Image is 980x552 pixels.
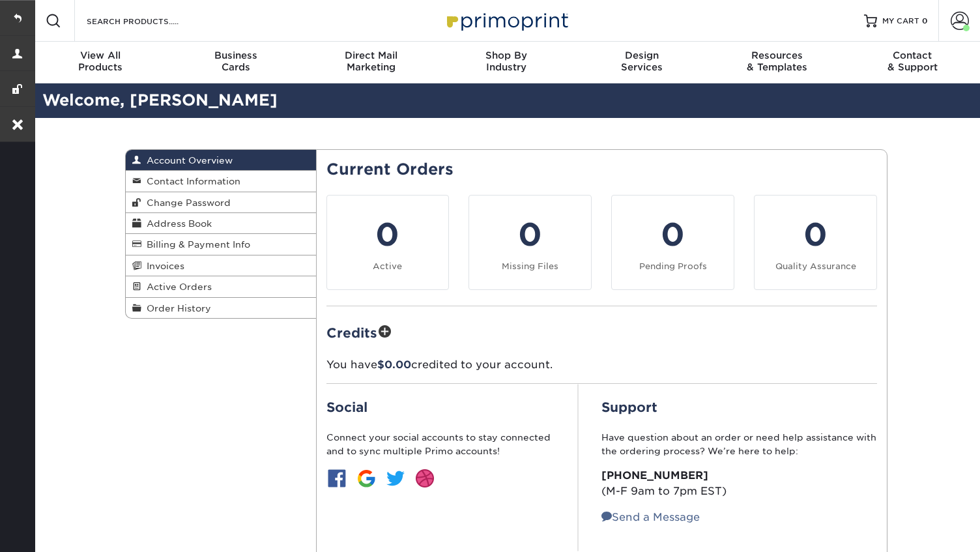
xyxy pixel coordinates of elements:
[126,255,316,276] a: Invoices
[844,42,980,83] a: Contact& Support
[326,195,450,290] a: 0 Active
[168,50,304,61] span: Business
[574,42,710,83] a: DesignServices
[882,16,919,27] span: MY CART
[439,42,574,83] a: Shop ByIndustry
[126,192,316,213] a: Change Password
[414,468,435,489] img: btn-dribbble.jpg
[373,261,402,271] small: Active
[141,218,212,229] span: Address Book
[33,50,168,73] div: Products
[126,150,316,171] a: Account Overview
[601,469,708,482] strong: [PHONE_NUMBER]
[126,234,316,255] a: Billing & Payment Info
[502,261,558,271] small: Missing Files
[126,213,316,234] a: Address Book
[844,50,980,73] div: & Support
[620,211,726,258] div: 0
[574,50,710,61] span: Design
[611,195,734,290] a: 0 Pending Proofs
[601,399,877,415] h2: Support
[326,160,878,179] h2: Current Orders
[762,211,869,258] div: 0
[141,176,240,186] span: Contact Information
[141,197,231,208] span: Change Password
[168,50,304,73] div: Cards
[141,239,250,250] span: Billing & Payment Info
[601,511,700,523] a: Send a Message
[710,42,845,83] a: Resources& Templates
[775,261,856,271] small: Quality Assurance
[356,468,377,489] img: btn-google.jpg
[326,468,347,489] img: btn-facebook.jpg
[477,211,583,258] div: 0
[33,50,168,61] span: View All
[33,42,168,83] a: View AllProducts
[601,468,877,499] p: (M-F 9am to 7pm EST)
[439,50,574,61] span: Shop By
[468,195,592,290] a: 0 Missing Files
[141,303,211,313] span: Order History
[754,195,877,290] a: 0 Quality Assurance
[33,89,980,113] h2: Welcome, [PERSON_NAME]
[922,16,928,25] span: 0
[574,50,710,73] div: Services
[303,50,439,61] span: Direct Mail
[141,155,233,166] span: Account Overview
[335,211,441,258] div: 0
[126,276,316,297] a: Active Orders
[385,468,406,489] img: btn-twitter.jpg
[141,261,184,271] span: Invoices
[441,7,571,35] img: Primoprint
[710,50,845,73] div: & Templates
[326,322,878,342] h2: Credits
[303,42,439,83] a: Direct MailMarketing
[326,399,555,415] h2: Social
[326,357,878,373] p: You have credited to your account.
[844,50,980,61] span: Contact
[601,431,877,458] p: Have question about an order or need help assistance with the ordering process? We’re here to help:
[141,282,212,292] span: Active Orders
[439,50,574,73] div: Industry
[85,13,212,29] input: SEARCH PRODUCTS.....
[126,298,316,318] a: Order History
[377,358,411,371] span: $0.00
[710,50,845,61] span: Resources
[3,512,111,547] iframe: Google Customer Reviews
[303,50,439,73] div: Marketing
[126,171,316,192] a: Contact Information
[639,261,707,271] small: Pending Proofs
[326,431,555,458] p: Connect your social accounts to stay connected and to sync multiple Primo accounts!
[168,42,304,83] a: BusinessCards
